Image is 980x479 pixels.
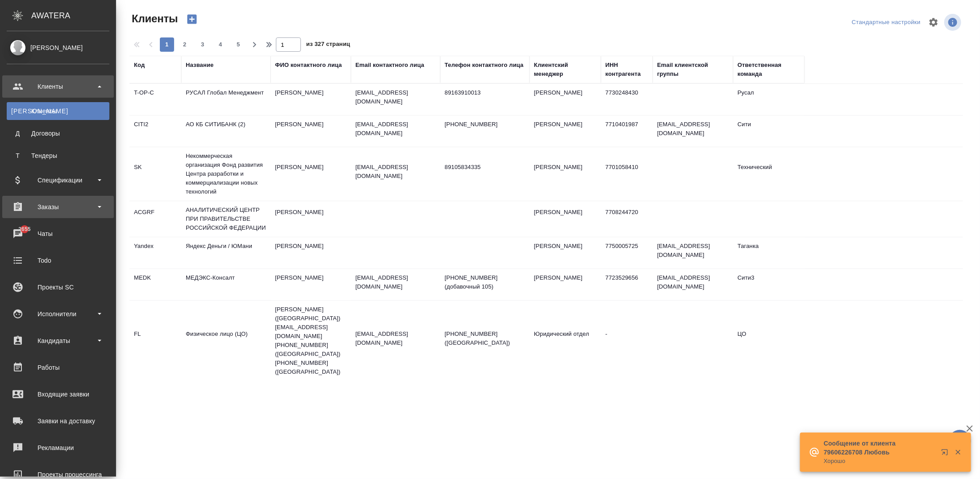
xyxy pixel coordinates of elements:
[445,88,525,97] p: 89163910013
[733,158,805,190] td: Технический
[7,361,109,374] div: Работы
[601,158,653,190] td: 7701058410
[11,151,105,160] div: Тендеры
[7,414,109,428] div: Заявки на доставку
[178,40,192,49] span: 2
[601,325,653,356] td: -
[2,223,114,245] a: 2655Чаты
[605,61,648,78] div: ИНН контрагента
[181,84,271,115] td: РУСАЛ Глобал Менеджмент
[7,307,109,321] div: Исполнители
[186,61,213,70] div: Название
[7,173,109,187] div: Спецификации
[355,273,436,291] p: [EMAIL_ADDRESS][DOMAIN_NAME]
[530,84,601,115] td: [PERSON_NAME]
[134,61,145,70] div: Код
[733,325,805,356] td: ЦО
[7,80,109,93] div: Клиенты
[355,61,424,70] div: Email контактного лица
[733,237,805,268] td: Таганка
[445,120,525,129] p: [PHONE_NUMBER]
[936,443,957,465] button: Открыть в новой вкладке
[181,269,271,300] td: МЕДЭКС-Консалт
[355,120,436,138] p: [EMAIL_ADDRESS][DOMAIN_NAME]
[271,203,351,235] td: [PERSON_NAME]
[7,281,109,294] div: Проекты SC
[733,269,805,300] td: Сити3
[231,37,246,52] button: 5
[129,237,181,268] td: Yandex
[275,61,342,70] div: ФИО контактного лица
[129,84,181,115] td: T-OP-C
[271,301,351,381] td: [PERSON_NAME] ([GEOGRAPHIC_DATA]) [EMAIL_ADDRESS][DOMAIN_NAME] [PHONE_NUMBER] ([GEOGRAPHIC_DATA])...
[11,107,105,116] div: Клиенты
[445,273,525,291] p: [PHONE_NUMBER] (добавочный 105)
[445,61,524,70] div: Телефон контактного лица
[7,102,109,120] a: [PERSON_NAME]Клиенты
[271,158,351,190] td: [PERSON_NAME]
[7,147,109,165] a: ТТендеры
[2,410,114,432] a: Заявки на доставку
[824,457,935,466] p: Хорошо
[213,37,228,52] button: 4
[7,334,109,347] div: Кандидаты
[271,237,351,268] td: [PERSON_NAME]
[7,254,109,267] div: Todo
[129,325,181,356] td: FL
[601,203,653,235] td: 7708244720
[271,269,351,300] td: [PERSON_NAME]
[355,163,436,181] p: [EMAIL_ADDRESS][DOMAIN_NAME]
[738,61,800,78] div: Ответственная команда
[601,84,653,115] td: 7730248430
[850,16,923,29] div: split button
[7,388,109,401] div: Входящие заявки
[2,249,114,272] a: Todo
[181,116,271,147] td: АО КБ СИТИБАНК (2)
[653,269,733,300] td: [EMAIL_ADDRESS][DOMAIN_NAME]
[530,158,601,190] td: [PERSON_NAME]
[7,227,109,240] div: Чаты
[181,237,271,268] td: Яндекс Деньги / ЮМани
[445,163,525,172] p: 89105834335
[271,116,351,147] td: [PERSON_NAME]
[7,200,109,214] div: Заказы
[653,116,733,147] td: [EMAIL_ADDRESS][DOMAIN_NAME]
[657,61,729,78] div: Email клиентской группы
[733,84,805,115] td: Русал
[129,116,181,147] td: CITI2
[944,14,963,31] span: Посмотреть информацию
[7,124,109,142] a: ДДоговоры
[181,325,271,356] td: Физическое лицо (ЦО)
[7,43,109,53] div: [PERSON_NAME]
[129,158,181,190] td: SK
[178,37,192,52] button: 2
[949,430,971,452] button: 🙏
[181,147,271,201] td: Некоммерческая организация Фонд развития Центра разработки и коммерциализации новых технологий
[530,325,601,356] td: Юридический отдел
[196,37,210,52] button: 3
[129,12,178,26] span: Клиенты
[2,356,114,379] a: Работы
[601,269,653,300] td: 7723529656
[2,437,114,459] a: Рекламации
[306,39,350,52] span: из 327 страниц
[13,225,36,234] span: 2655
[530,116,601,147] td: [PERSON_NAME]
[7,441,109,454] div: Рекламации
[949,448,967,456] button: Закрыть
[445,330,525,347] p: [PHONE_NUMBER] ([GEOGRAPHIC_DATA])
[355,330,436,347] p: [EMAIL_ADDRESS][DOMAIN_NAME]
[601,237,653,268] td: 7750005725
[530,203,601,235] td: [PERSON_NAME]
[231,40,246,49] span: 5
[923,12,944,33] span: Настроить таблицу
[601,116,653,147] td: 7710401987
[2,383,114,405] a: Входящие заявки
[129,203,181,235] td: ACGRF
[11,129,105,138] div: Договоры
[824,439,935,457] p: Сообщение от клиента 79606226708 Любовь
[181,201,271,237] td: АНАЛИТИЧЕСКИЙ ЦЕНТР ПРИ ПРАВИТЕЛЬСТВЕ РОССИЙСКОЙ ФЕДЕРАЦИИ
[213,40,228,49] span: 4
[129,269,181,300] td: MEDK
[181,12,203,27] button: Создать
